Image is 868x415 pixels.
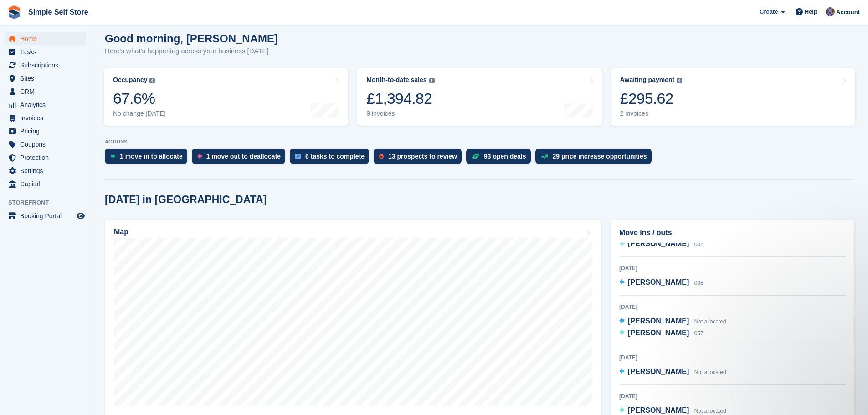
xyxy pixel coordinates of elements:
[105,139,854,145] p: ACTIONS
[5,164,86,177] a: menu
[5,210,86,222] a: menu
[694,330,704,337] span: 057
[379,154,384,159] img: prospect-51fa495bee0391a8d652442698ab0144808aea92771e9ea1ae160a38d050c398.svg
[429,78,435,83] img: icon-info-grey-7440780725fd019a000dd9b08b2336e03edf1995a4989e88bcd33f0948082b44.svg
[20,72,75,85] span: Sites
[206,153,281,160] div: 1 move out to deallocate
[5,46,86,58] a: menu
[20,138,75,151] span: Coupons
[113,76,147,84] div: Occupancy
[484,153,526,160] div: 93 open deals
[535,149,656,169] a: 29 price increase opportunities
[197,154,202,159] img: move_outs_to_deallocate_icon-f764333ba52eb49d3ac5e1228854f67142a1ed5810a6f6cc68b1a99e826820c5.svg
[611,68,855,126] a: Awaiting payment £295.62 2 invoices
[619,238,704,250] a: [PERSON_NAME] 002
[628,317,689,325] span: [PERSON_NAME]
[149,78,155,83] img: icon-info-grey-7440780725fd019a000dd9b08b2336e03edf1995a4989e88bcd33f0948082b44.svg
[75,210,86,221] a: Preview store
[620,76,675,84] div: Awaiting payment
[5,59,86,72] a: menu
[25,5,92,20] a: Simple Self Store
[20,210,75,222] span: Booking Portal
[760,7,778,16] span: Create
[628,240,689,247] span: [PERSON_NAME]
[628,329,689,337] span: [PERSON_NAME]
[628,368,689,375] span: [PERSON_NAME]
[619,316,726,328] a: [PERSON_NAME] Not allocated
[305,153,365,160] div: 6 tasks to complete
[5,151,86,164] a: menu
[541,154,548,159] img: price_increase_opportunities-93ffe204e8149a01c8c9dc8f82e8f89637d9d84a8eef4429ea346261dce0b2c0.svg
[113,89,166,108] div: 67.6%
[20,164,75,177] span: Settings
[472,153,479,159] img: deal-1b604bf984904fb50ccaf53a9ad4b4a5d6e5aea283cecdc64d6e3604feb123c2.svg
[8,198,91,207] span: Storefront
[5,178,86,190] a: menu
[553,153,647,160] div: 29 price increase opportunities
[620,89,683,108] div: £295.62
[105,32,278,45] h1: Good morning, [PERSON_NAME]
[20,98,75,111] span: Analytics
[805,7,817,16] span: Help
[466,149,535,169] a: 93 open deals
[295,154,301,159] img: task-75834270c22a3079a89374b754ae025e5fb1db73e45f91037f5363f120a921f8.svg
[192,149,290,169] a: 1 move out to deallocate
[366,76,426,84] div: Month-to-date sales
[620,110,683,118] div: 2 invoices
[628,406,689,414] span: [PERSON_NAME]
[105,149,192,169] a: 1 move in to allocate
[374,149,466,169] a: 13 prospects to review
[694,241,704,247] span: 002
[677,78,682,83] img: icon-info-grey-7440780725fd019a000dd9b08b2336e03edf1995a4989e88bcd33f0948082b44.svg
[619,227,846,238] h2: Move ins / outs
[619,328,704,339] a: [PERSON_NAME] 057
[694,369,726,375] span: Not allocated
[619,392,846,400] div: [DATE]
[366,89,434,108] div: £1,394.82
[5,32,86,45] a: menu
[110,154,115,159] img: move_ins_to_allocate_icon-fdf77a2bb77ea45bf5b3d319d69a93e2d87916cf1d5bf7949dd705db3b84f3ca.svg
[388,153,457,160] div: 13 prospects to review
[366,110,434,118] div: 9 invoices
[20,151,75,164] span: Protection
[104,68,348,126] a: Occupancy 67.6% No change [DATE]
[826,7,835,16] img: Sharon Hughes
[5,85,86,98] a: menu
[694,280,704,286] span: 008
[628,278,689,286] span: [PERSON_NAME]
[619,264,846,272] div: [DATE]
[619,277,704,289] a: [PERSON_NAME] 008
[20,178,75,190] span: Capital
[619,303,846,311] div: [DATE]
[20,125,75,138] span: Pricing
[5,138,86,151] a: menu
[5,98,86,111] a: menu
[105,46,278,56] p: Here's what's happening across your business [DATE]
[5,125,86,138] a: menu
[619,354,846,362] div: [DATE]
[120,153,183,160] div: 1 move in to allocate
[357,68,601,126] a: Month-to-date sales £1,394.82 9 invoices
[114,228,128,236] h2: Map
[20,112,75,124] span: Invoices
[5,72,86,85] a: menu
[836,8,860,17] span: Account
[290,149,374,169] a: 6 tasks to complete
[113,110,166,118] div: No change [DATE]
[694,318,726,325] span: Not allocated
[619,366,726,378] a: [PERSON_NAME] Not allocated
[20,32,75,45] span: Home
[20,85,75,98] span: CRM
[5,112,86,124] a: menu
[105,194,267,206] h2: [DATE] in [GEOGRAPHIC_DATA]
[20,59,75,72] span: Subscriptions
[694,408,726,414] span: Not allocated
[7,5,21,19] img: stora-icon-8386f47178a22dfd0bd8f6a31ec36ba5ce8667c1dd55bd0f319d3a0aa187defe.svg
[20,46,75,58] span: Tasks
